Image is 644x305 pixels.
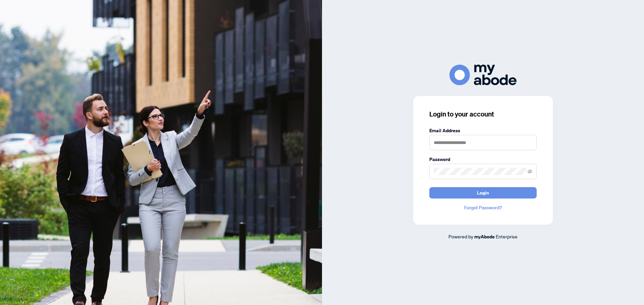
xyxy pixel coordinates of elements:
[528,169,532,174] span: eye-invisible
[449,65,517,85] img: ma-logo
[429,204,537,211] a: Forgot Password?
[496,233,518,239] span: Enterprise
[474,233,495,240] a: myAbode
[429,156,537,163] label: Password
[477,187,489,198] span: Login
[448,233,473,239] span: Powered by
[429,127,537,134] label: Email Address
[429,109,537,119] h3: Login to your account
[429,187,537,199] button: Login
